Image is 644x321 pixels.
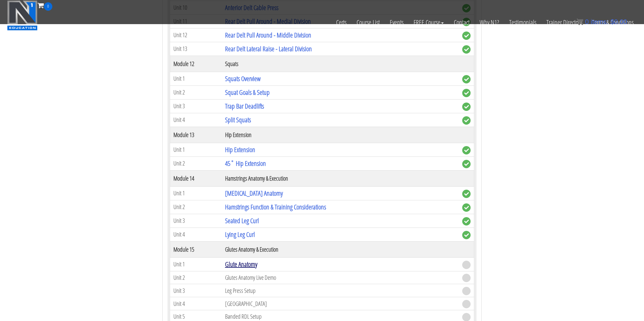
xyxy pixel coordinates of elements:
[587,11,639,34] a: Terms & Conditions
[577,18,583,25] img: icon11.png
[225,115,251,124] a: Split Squats
[225,88,270,97] a: Squat Goals & Setup
[170,99,222,113] td: Unit 3
[44,2,52,11] span: 0
[462,103,471,111] span: complete
[225,102,264,111] a: Trap Bar Deadlifts
[541,11,587,34] a: Trainer Directory
[577,18,627,25] a: 0 items: $0.00
[462,160,471,168] span: complete
[225,30,311,40] a: Rear Delt Pull Around - Middle Division
[475,11,504,34] a: Why N1?
[222,271,459,284] td: Glutes Anatomy Live Demo
[225,74,261,83] a: Squats Overview
[462,89,471,97] span: complete
[170,186,222,200] td: Unit 1
[225,159,266,168] a: 45˚ Hip Extension
[38,1,52,10] a: 0
[610,18,614,25] span: $
[170,257,222,271] td: Unit 1
[222,170,459,186] th: Hamstrings Anatomy & Execution
[462,203,471,212] span: complete
[225,189,283,198] a: [MEDICAL_DATA] Anatomy
[225,145,255,154] a: Hip Extension
[591,18,608,25] span: items:
[170,28,222,42] td: Unit 12
[170,170,222,186] th: Module 14
[170,113,222,127] td: Unit 4
[170,214,222,228] td: Unit 3
[462,31,471,40] span: complete
[170,143,222,156] td: Unit 1
[610,18,627,25] bdi: 0.00
[462,45,471,54] span: complete
[462,75,471,83] span: complete
[225,216,259,225] a: Seated Leg Curl
[170,297,222,310] td: Unit 4
[225,44,312,53] a: Rear Delt Lateral Raise - Lateral Division
[462,116,471,125] span: complete
[225,260,257,269] a: Glute Anatomy
[462,217,471,226] span: complete
[222,241,459,257] th: Glutes Anatomy & Execution
[462,231,471,239] span: complete
[352,11,385,34] a: Course List
[409,11,449,34] a: FREE Course
[225,230,255,239] a: Lying Leg Curl
[449,11,475,34] a: Contact
[170,127,222,143] th: Module 13
[170,42,222,56] td: Unit 13
[7,0,38,30] img: n1-education
[170,85,222,99] td: Unit 2
[222,297,459,310] td: [GEOGRAPHIC_DATA]
[504,11,541,34] a: Testimonials
[225,202,326,211] a: Hamstrings Function & Training Considerations
[385,11,409,34] a: Events
[170,200,222,214] td: Unit 2
[170,156,222,170] td: Unit 2
[585,18,589,25] span: 0
[170,271,222,284] td: Unit 2
[462,146,471,154] span: complete
[222,284,459,297] td: Leg Press Setup
[170,284,222,297] td: Unit 3
[331,11,352,34] a: Certs
[170,241,222,257] th: Module 15
[170,228,222,241] td: Unit 4
[170,72,222,85] td: Unit 1
[222,56,459,72] th: Squats
[462,190,471,198] span: complete
[222,127,459,143] th: Hip Extension
[170,56,222,72] th: Module 12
